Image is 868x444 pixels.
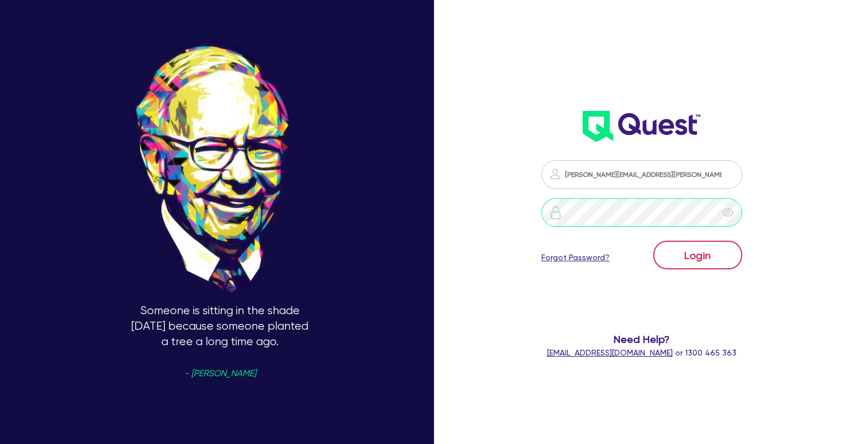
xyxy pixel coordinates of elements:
a: Forgot Password? [541,252,610,264]
img: wH2k97JdezQIQAAAABJRU5ErkJggg== [583,111,700,142]
span: eye [722,207,734,218]
span: or 1300 465 363 [547,348,737,357]
span: - [PERSON_NAME] [184,369,256,378]
img: icon-password [548,167,562,181]
button: Login [653,241,742,269]
img: icon-password [549,206,563,219]
input: Email address [541,160,742,189]
span: Need Help? [529,331,754,347]
a: [EMAIL_ADDRESS][DOMAIN_NAME] [547,348,673,357]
